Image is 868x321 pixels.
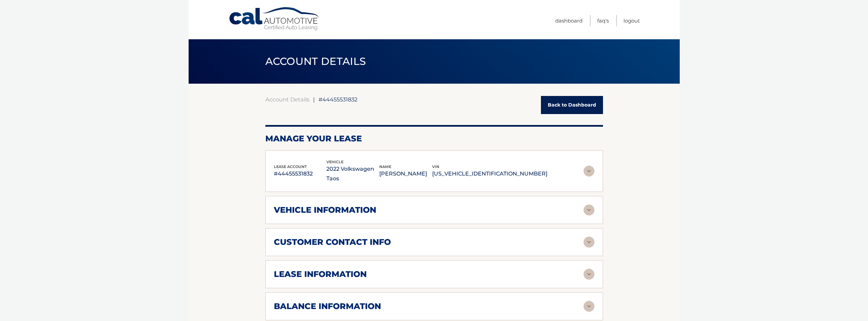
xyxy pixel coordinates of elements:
img: accordion-rest.svg [584,237,594,248]
span: lease account [274,164,307,169]
p: 2022 Volkswagen Taos [326,164,379,183]
span: #44455531832 [319,96,357,103]
img: accordion-rest.svg [584,205,594,215]
a: Logout [623,15,640,26]
span: vehicle [326,159,343,164]
img: accordion-rest.svg [584,166,594,177]
p: #44455531832 [274,169,327,179]
span: name [379,164,391,169]
h2: Manage Your Lease [265,134,603,144]
span: | [313,96,315,103]
a: Cal Automotive [229,7,321,31]
a: FAQ's [597,15,609,26]
img: accordion-rest.svg [584,269,594,280]
img: accordion-rest.svg [584,301,594,312]
p: [PERSON_NAME] [379,169,432,179]
h2: balance information [274,301,381,311]
a: Dashboard [555,15,583,26]
h2: lease information [274,269,367,279]
p: [US_VEHICLE_IDENTIFICATION_NUMBER] [432,169,547,179]
h2: customer contact info [274,237,391,247]
span: ACCOUNT DETAILS [265,55,366,68]
h2: vehicle information [274,205,376,215]
span: vin [432,164,439,169]
a: Back to Dashboard [541,96,603,114]
a: Account Details [265,96,309,103]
